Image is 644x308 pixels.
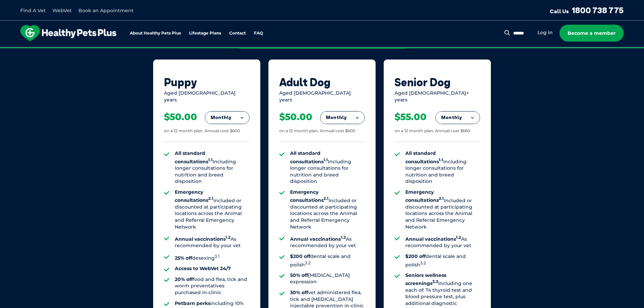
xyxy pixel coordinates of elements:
li: dental scale and polish [405,253,480,268]
div: on a 12 month plan. Annual cost $600 [279,128,355,134]
sup: 1.1 [439,158,443,162]
a: About Healthy Pets Plus [130,31,181,35]
strong: Emergency consultations [290,189,329,203]
a: Lifestage Plans [189,31,221,35]
li: Included or discounted at participating locations across the Animal and Referral Emergency Network [290,189,365,230]
strong: Annual vaccinations [175,236,231,242]
div: $50.00 [164,111,197,123]
strong: 30% off [290,289,308,295]
strong: Annual vaccinations [405,236,461,242]
sup: 1.2 [225,235,231,240]
a: WebVet [52,7,72,14]
div: Aged [DEMOGRAPHIC_DATA]+ years [395,90,480,103]
sup: 3.2 [420,261,426,265]
sup: 3.3 [432,279,438,284]
a: Log in [538,29,553,36]
li: dental scale and polish [290,253,365,268]
strong: Emergency consultations [405,189,444,203]
strong: $200 off [290,253,310,259]
div: $50.00 [279,111,312,123]
li: food and flea, tick and worm preventatives purchased in-clinic [175,276,249,296]
span: Proactive, preventative wellness program designed to keep your pet healthier and happier for longer [196,47,448,53]
div: Adult Dog [279,76,365,89]
li: As recommended by your vet [405,234,480,249]
li: Including longer consultations for nutrition and breed disposition [175,150,249,185]
li: Included or discounted at participating locations across the Animal and Referral Emergency Network [405,189,480,230]
a: FAQ [254,31,263,35]
div: Aged [DEMOGRAPHIC_DATA] years [279,90,365,103]
strong: All standard consultations [405,150,443,164]
strong: All standard consultations [290,150,328,164]
sup: 2.1 [324,196,329,201]
a: Book an Appointment [78,7,134,14]
img: hpp-logo [20,25,116,41]
li: Included or discounted at participating locations across the Animal and Referral Emergency Network [175,189,249,230]
li: desexing [175,253,249,261]
sup: 2.1 [439,196,444,201]
strong: Annual vaccinations [290,236,346,242]
sup: 1.1 [208,158,213,162]
strong: Petbarn perks [175,300,210,306]
strong: 50% off [290,272,308,278]
span: Call Us [550,8,569,15]
button: Monthly [320,112,364,124]
sup: 1.2 [341,235,346,240]
strong: Access to WebVet 24/7 [175,265,231,271]
strong: Seniors wellness screenings [405,272,446,286]
sup: 3.2 [305,261,311,265]
sup: 2.1 [208,196,213,201]
a: Contact [229,31,246,35]
a: Become a member [559,25,624,42]
sup: 3.1 [215,254,219,259]
strong: Emergency consultations [175,189,213,203]
strong: $200 off [405,253,426,259]
div: Puppy [164,76,249,89]
sup: 1.1 [324,158,328,162]
li: [MEDICAL_DATA] expression [290,272,365,285]
strong: 20% off [175,276,193,282]
strong: All standard consultations [175,150,213,164]
button: Monthly [436,112,480,124]
strong: 25% off [175,255,192,261]
sup: 1.2 [456,235,461,240]
button: Search [503,29,511,36]
a: Call Us1800 738 775 [550,5,624,15]
div: Aged [DEMOGRAPHIC_DATA] years [164,90,249,103]
div: Senior Dog [395,76,480,89]
li: As recommended by your vet [290,234,365,249]
div: on a 12 month plan. Annual cost $600 [164,128,240,134]
a: Find A Vet [20,7,46,14]
li: Including longer consultations for nutrition and breed disposition [290,150,365,185]
div: $55.00 [395,111,427,123]
li: Including longer consultations for nutrition and breed disposition [405,150,480,185]
li: As recommended by your vet [175,234,249,249]
button: Monthly [205,112,249,124]
div: on a 12 month plan. Annual cost $660 [395,128,470,134]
